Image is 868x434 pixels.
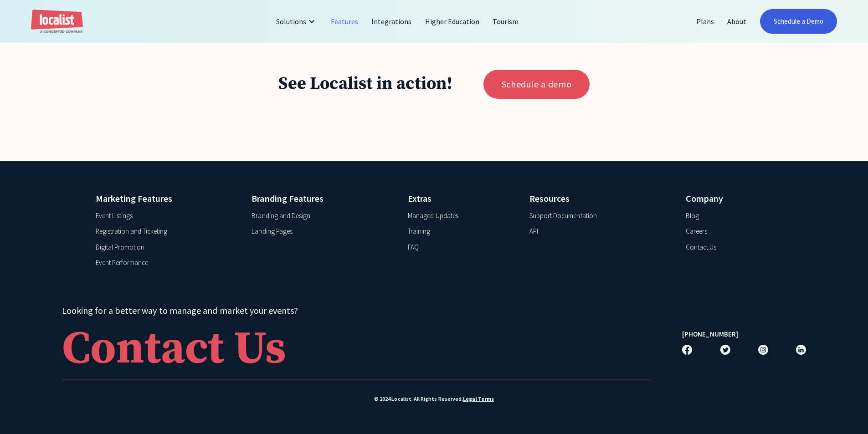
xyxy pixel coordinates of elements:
[62,327,286,372] div: Contact Us
[529,211,597,221] a: Support Documentation
[96,242,145,253] a: Digital Promotion
[408,192,512,205] h4: Extras
[682,329,738,340] a: [PHONE_NUMBER]
[62,304,651,317] h4: Looking for a better way to manage and market your events?
[408,211,458,221] a: Managed Updates
[463,395,494,403] a: Legal Terms
[252,226,292,237] a: Landing Pages
[96,211,133,221] a: Event Listings
[686,226,707,237] a: Careers
[96,226,168,237] a: Registration and Ticketing
[419,10,487,32] a: Higher Education
[760,9,837,34] a: Schedule a Demo
[686,242,716,253] a: Contact Us
[483,70,590,99] a: Schedule a demo
[276,16,306,27] div: Solutions
[62,322,651,379] a: Contact Us
[721,10,753,32] a: About
[408,226,430,237] a: Training
[408,242,419,253] a: FAQ
[269,10,324,32] div: Solutions
[365,10,418,32] a: Integrations
[96,192,235,205] h4: Marketing Features
[690,10,721,32] a: Plans
[96,258,149,268] a: Event Performance
[252,211,310,221] a: Branding and Design
[486,10,525,32] a: Tourism
[278,73,452,95] h1: See Localist in action!
[31,10,83,34] a: home
[252,192,390,205] h4: Branding Features
[62,395,806,403] div: © 2024 Localist. All Rights Reserved.
[686,211,699,221] a: Blog
[324,10,365,32] a: Features
[686,192,773,205] h4: Company
[529,226,538,237] a: API
[529,192,668,205] h4: Resources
